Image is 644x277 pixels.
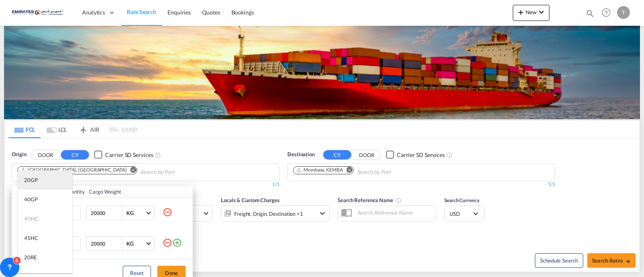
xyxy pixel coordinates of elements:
[24,254,37,261] div: 20RE
[24,215,38,222] div: 40HC
[24,176,38,184] div: 20GP
[24,196,38,203] div: 40GP
[24,234,38,242] div: 45HC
